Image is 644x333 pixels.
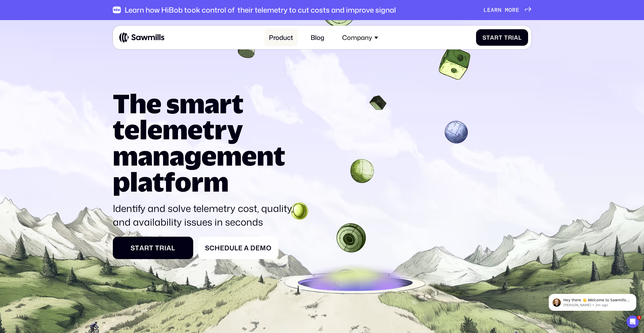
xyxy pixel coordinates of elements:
[337,29,383,46] div: Company
[164,244,166,252] span: i
[198,237,279,259] a: ScheduleaDemo
[234,244,238,252] span: l
[244,244,249,252] span: a
[516,7,519,13] span: e
[125,6,396,14] div: Learn how HiBob took control of their telemetry to cut costs and improve signal
[238,244,243,252] span: e
[209,244,215,252] span: c
[149,244,154,252] span: t
[512,7,516,13] span: r
[220,244,224,252] span: e
[505,7,509,13] span: m
[509,7,512,13] span: o
[626,315,639,328] iframe: Intercom live chat
[541,283,644,319] iframe: Intercom notifications message
[490,34,494,41] span: a
[486,34,490,41] span: t
[514,34,518,41] span: a
[512,34,514,41] span: i
[637,315,641,320] span: 1
[342,34,372,41] div: Company
[494,34,499,41] span: r
[131,244,135,252] span: S
[135,244,139,252] span: t
[260,244,266,252] span: m
[159,244,164,252] span: r
[171,244,175,252] span: l
[494,7,498,13] span: r
[144,244,149,252] span: r
[266,244,272,252] span: o
[499,34,503,41] span: t
[113,237,193,259] a: StartTrial
[484,7,487,13] span: L
[113,202,300,229] p: Identify and solve telemetry cost, quality, and availability issues in seconds
[155,244,159,252] span: T
[504,34,508,41] span: T
[256,244,260,252] span: e
[113,90,300,194] h1: The smart telemetry management platform
[230,244,234,252] span: u
[205,244,209,252] span: S
[139,244,144,252] span: a
[250,244,256,252] span: D
[166,244,171,252] span: a
[518,34,522,41] span: l
[491,7,494,13] span: a
[487,7,491,13] span: e
[215,244,220,252] span: h
[224,244,230,252] span: d
[484,7,531,13] a: Learnmore
[498,7,502,13] span: n
[482,34,486,41] span: S
[264,29,298,46] a: Product
[476,29,528,46] a: StartTrial
[306,29,329,46] a: Blog
[508,34,512,41] span: r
